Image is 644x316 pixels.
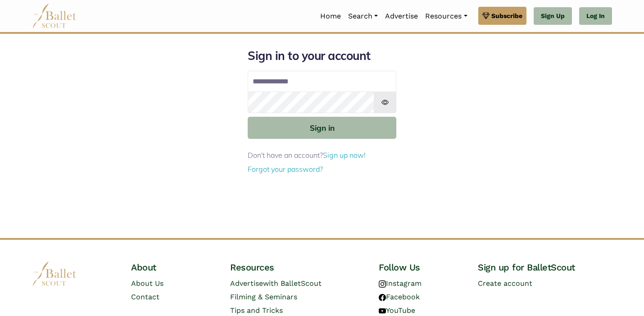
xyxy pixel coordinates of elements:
[579,7,612,25] a: Log In
[345,7,381,26] a: Search
[491,11,522,21] span: Subscribe
[379,293,420,301] a: Facebook
[482,11,490,21] img: gem.svg
[248,150,396,161] p: Don't have an account?
[131,293,159,301] a: Contact
[534,7,572,25] a: Sign Up
[263,279,322,288] span: with BalletScout
[248,117,396,139] button: Sign in
[131,261,216,273] h4: About
[381,7,422,26] a: Advertise
[230,306,283,315] a: Tips and Tricks
[317,7,345,26] a: Home
[323,151,366,160] a: Sign up now!
[379,294,386,301] img: facebook logo
[478,261,612,273] h4: Sign up for BalletScout
[379,307,386,315] img: youtube logo
[32,261,77,286] img: logo
[379,280,386,288] img: instagram logo
[379,306,415,315] a: YouTube
[478,279,532,288] a: Create account
[379,279,422,288] a: Instagram
[131,279,163,288] a: About Us
[230,293,297,301] a: Filming & Seminars
[230,261,364,273] h4: Resources
[379,261,463,273] h4: Follow Us
[422,7,471,26] a: Resources
[478,7,526,25] a: Subscribe
[248,48,396,64] h1: Sign in to your account
[230,279,322,288] a: Advertisewith BalletScout
[248,165,323,174] a: Forgot your password?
